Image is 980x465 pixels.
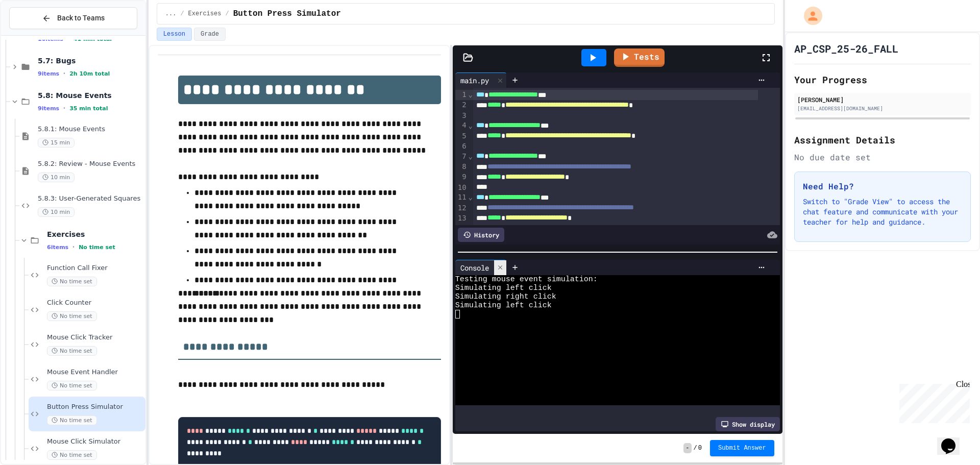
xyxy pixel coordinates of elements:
[455,141,468,152] div: 6
[47,403,143,411] span: Button Press Simulator
[455,262,494,273] div: Console
[683,443,691,453] span: -
[47,333,143,342] span: Mouse Click Tracker
[468,193,473,201] span: Fold line
[63,104,65,112] span: •
[797,95,968,104] div: [PERSON_NAME]
[794,72,971,87] h2: Your Progress
[194,28,226,41] button: Grade
[47,277,97,286] span: No time set
[47,230,143,239] span: Exercises
[188,10,222,18] span: Exercises
[4,4,70,65] div: Chat with us now!Close
[455,75,494,86] div: main.py
[38,138,75,148] span: 15 min
[455,203,468,213] div: 12
[455,172,468,182] div: 9
[455,90,468,100] div: 1
[47,437,143,446] span: Mouse Click Simulator
[895,380,970,423] iframe: chat widget
[57,13,105,23] span: Back to Teams
[38,70,59,77] span: 9 items
[614,48,665,67] a: Tests
[180,10,184,18] span: /
[47,299,143,307] span: Click Counter
[157,28,192,41] button: Lesson
[937,424,970,455] iframe: chat widget
[69,105,108,112] span: 35 min total
[468,90,473,99] span: Fold line
[165,10,177,18] span: ...
[455,100,468,110] div: 2
[38,91,143,100] span: 5.8: Mouse Events
[38,105,59,112] span: 9 items
[47,311,97,321] span: No time set
[225,10,229,18] span: /
[38,56,143,65] span: 5.7: Bugs
[38,194,143,203] span: 5.8.3: User-Generated Squares
[455,192,468,203] div: 11
[793,4,825,28] div: My Account
[803,180,962,192] h3: Need Help?
[455,292,556,301] span: Simulating right click
[72,243,75,251] span: •
[47,368,143,377] span: Mouse Event Handler
[794,151,971,163] div: No due date set
[455,260,507,275] div: Console
[38,125,143,134] span: 5.8.1: Mouse Events
[455,284,552,292] span: Simulating left click
[38,160,143,168] span: 5.8.2: Review - Mouse Events
[233,8,341,20] span: Button Press Simulator
[698,444,702,452] span: 0
[455,301,552,310] span: Simulating left click
[47,346,97,356] span: No time set
[455,183,468,193] div: 10
[455,131,468,141] div: 5
[455,275,598,284] span: Testing mouse event simulation:
[716,417,780,431] div: Show display
[63,69,65,78] span: •
[458,228,504,242] div: History
[794,41,898,56] h1: AP_CSP_25-26_FALL
[694,444,697,452] span: /
[797,105,968,112] div: [EMAIL_ADDRESS][DOMAIN_NAME]
[468,152,473,160] span: Fold line
[455,120,468,131] div: 4
[455,111,468,121] div: 3
[455,213,468,224] div: 13
[794,133,971,147] h2: Assignment Details
[455,152,468,162] div: 7
[455,72,507,88] div: main.py
[468,121,473,130] span: Fold line
[455,162,468,172] div: 8
[9,7,137,29] button: Back to Teams
[47,450,97,460] span: No time set
[710,440,774,456] button: Submit Answer
[47,381,97,390] span: No time set
[79,244,115,251] span: No time set
[69,70,110,77] span: 2h 10m total
[803,197,962,227] p: Switch to "Grade View" to access the chat feature and communicate with your teacher for help and ...
[38,207,75,217] span: 10 min
[718,444,766,452] span: Submit Answer
[47,264,143,273] span: Function Call Fixer
[47,244,68,251] span: 6 items
[455,224,468,234] div: 14
[47,415,97,425] span: No time set
[38,173,75,182] span: 10 min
